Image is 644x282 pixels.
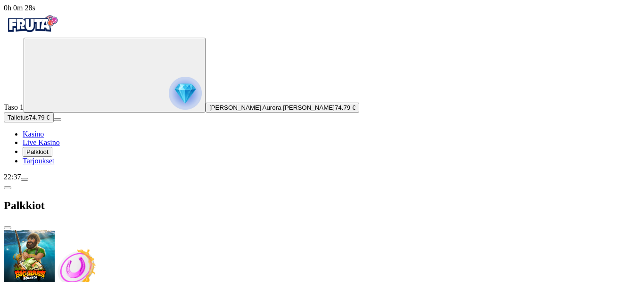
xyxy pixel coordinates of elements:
[4,199,640,212] h2: Palkkiot
[4,103,24,111] span: Taso 1
[4,113,54,122] button: Talletusplus icon74.79 €
[206,103,359,113] button: [PERSON_NAME] Aurora [PERSON_NAME]74.79 €
[4,186,11,189] button: chevron-left icon
[209,104,335,111] span: [PERSON_NAME] Aurora [PERSON_NAME]
[24,38,206,113] button: reward progress
[8,114,29,121] span: Talletus
[23,138,60,146] a: Live Kasino
[169,77,202,110] img: reward progress
[26,148,49,155] span: Palkkiot
[335,104,355,111] span: 74.79 €
[21,178,28,181] button: menu
[4,4,35,12] span: user session time
[4,12,640,165] nav: Primary
[54,118,61,121] button: menu
[4,226,11,229] button: close
[4,173,21,181] span: 22:37
[4,130,640,165] nav: Main menu
[4,29,60,37] a: Fruta
[23,157,54,165] a: Tarjoukset
[4,12,60,36] img: Fruta
[23,147,52,157] button: Palkkiot
[23,130,44,138] a: Kasino
[29,114,50,121] span: 74.79 €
